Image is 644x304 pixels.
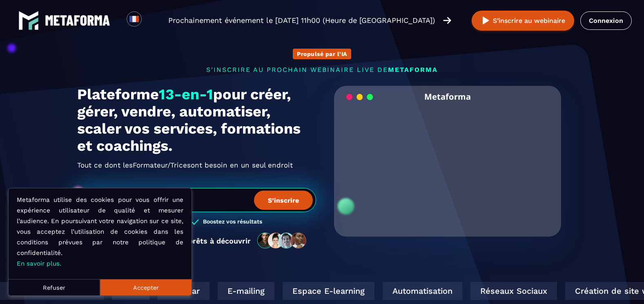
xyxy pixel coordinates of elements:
[157,282,209,300] div: Webinar
[472,11,574,31] button: S’inscrire au webinaire
[149,16,155,25] input: Search for option
[203,218,262,226] h3: Boostez vos résultats
[18,10,39,31] img: logo
[340,107,555,215] video: Your browser does not support the video tag.
[481,16,491,26] img: play
[192,218,199,226] img: checked
[282,282,374,300] div: Espace E-learning
[382,282,461,300] div: Automatisation
[424,86,471,107] h2: Metaforma
[470,282,556,300] div: Réseaux Sociaux
[443,16,451,25] img: arrow-right
[217,282,274,300] div: E-mailing
[580,11,632,30] a: Connexion
[142,11,162,29] div: Search for option
[77,66,567,74] p: s'inscrire au prochain webinaire live de
[45,15,110,26] img: logo
[346,93,373,101] img: loading
[159,86,213,103] span: 13-en-1
[388,66,438,74] span: METAFORMA
[17,260,61,267] a: En savoir plus.
[168,15,435,26] p: Prochainement événement le [DATE] 11h00 (Heure de [GEOGRAPHIC_DATA])
[17,194,183,269] p: Metaforma utilise des cookies pour vous offrir une expérience utilisateur de qualité et mesurer l...
[133,159,191,172] span: Formateur/Trices
[254,190,313,210] button: S’inscrire
[297,51,347,57] p: Propulsé par l'IA
[77,159,316,172] h2: Tout ce dont les ont besoin en un seul endroit
[77,86,316,154] h1: Plateforme pour créer, gérer, vendre, automatiser, scaler vos services, formations et coachings.
[129,14,139,24] img: fr
[100,279,192,295] button: Accepter
[255,232,310,249] img: community-people
[9,279,100,295] button: Refuser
